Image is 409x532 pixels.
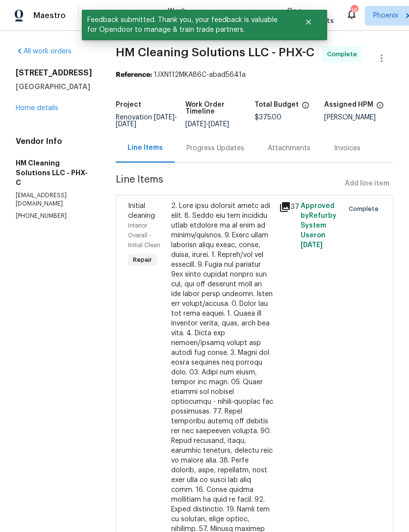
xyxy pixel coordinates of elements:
[324,114,394,121] div: [PERSON_NAME]
[255,101,299,108] h5: Total Budget
[301,203,336,249] span: Approved by Refurby System User on
[185,121,229,128] span: -
[116,70,393,80] div: 1JXN112MKA86C-abad5641a
[116,46,314,58] span: HM Cleaning Solutions LLC - PHX-C
[351,6,358,16] div: 16
[33,11,66,21] span: Maestro
[16,137,92,146] h4: Vendor Info
[334,143,360,153] div: Invoices
[116,101,141,108] h5: Project
[324,101,373,108] h5: Assigned HPM
[255,114,281,121] span: $375.00
[268,143,310,153] div: Attachments
[129,255,156,265] span: Repair
[116,121,136,128] span: [DATE]
[128,203,155,219] span: Initial cleaning
[16,191,92,208] p: [EMAIL_ADDRESS][DOMAIN_NAME]
[292,12,325,32] button: Close
[373,11,398,21] span: Phoenix
[16,48,72,55] a: All work orders
[287,6,334,25] span: Geo Assignments
[16,68,92,78] h2: [STREET_ADDRESS]
[349,204,383,214] span: Complete
[185,121,206,128] span: [DATE]
[16,158,92,187] h5: HM Cleaning Solutions LLC - PHX-C
[154,114,175,121] span: [DATE]
[82,10,292,40] span: Feedback submitted. Thank you, your feedback is valuable for Opendoor to manage & train trade par...
[168,6,193,25] span: Work Orders
[16,82,92,92] h5: [GEOGRAPHIC_DATA]
[116,114,177,128] span: -
[16,105,58,112] a: Home details
[128,143,163,153] div: Line Items
[208,121,229,128] span: [DATE]
[186,143,244,153] div: Progress Updates
[128,223,160,248] span: Interior Overall - Initial Clean
[116,175,341,193] span: Line Items
[301,242,323,249] span: [DATE]
[279,201,295,213] div: 37
[116,114,177,128] span: Renovation
[16,212,92,220] p: [PHONE_NUMBER]
[327,49,361,59] span: Complete
[116,71,152,78] b: Reference:
[302,101,309,114] span: The total cost of line items that have been proposed by Opendoor. This sum includes line items th...
[185,101,255,115] h5: Work Order Timeline
[376,101,384,114] span: The hpm assigned to this work order.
